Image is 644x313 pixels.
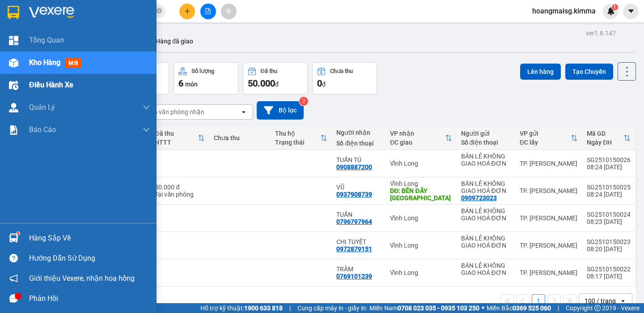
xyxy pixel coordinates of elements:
[9,254,18,262] span: question-circle
[612,4,618,10] sup: 1
[322,81,326,88] span: đ
[299,97,308,106] sup: 2
[8,9,21,18] span: Gửi:
[200,4,216,19] button: file-add
[607,7,615,15] img: icon-new-feature
[29,232,150,245] div: Hàng sắp về
[317,78,322,89] span: 0
[312,62,377,94] button: Chưa thu0đ
[9,81,18,90] img: warehouse-icon
[85,8,148,29] div: Vĩnh Long
[336,211,381,218] div: TUẤN
[390,214,452,222] div: Vĩnh Long
[214,134,266,141] div: Chưa thu
[330,68,353,74] div: Chưa thu
[461,207,511,222] div: BÁN LẺ KHÔNG GIAO HOÁ ĐƠN
[143,107,204,116] div: Chọn văn phòng nhận
[9,125,18,135] img: solution-icon
[613,4,616,10] span: 1
[336,129,381,136] div: Người nhận
[65,58,81,68] span: mới
[297,303,367,313] span: Cung cấp máy in - giấy in:
[85,9,107,18] span: Nhận:
[174,62,238,94] button: Số lượng6món
[205,8,211,14] span: file-add
[243,62,308,94] button: Đã thu50.000đ
[244,304,283,312] strong: 1900 633 818
[248,78,275,89] span: 50.000
[17,232,20,235] sup: 1
[221,4,237,19] button: aim
[594,305,601,311] span: copyright
[336,266,381,273] div: TRÂM
[9,233,18,243] img: warehouse-icon
[178,78,183,89] span: 6
[155,130,197,137] div: Đã thu
[289,303,291,313] span: |
[587,266,631,273] div: SG2510150022
[150,126,209,150] th: Toggle SortBy
[461,180,511,194] div: BÁN LẺ KHÔNG GIAO HOÁ ĐƠN
[85,29,148,40] div: HUYỀN TRẠM
[29,252,150,265] div: Hướng dẫn sử dụng
[587,218,631,225] div: 08:23 [DATE]
[9,103,18,112] img: warehouse-icon
[587,156,631,163] div: SG2510150026
[271,126,332,150] th: Toggle SortBy
[155,139,197,146] div: HTTT
[587,245,631,253] div: 08:20 [DATE]
[587,184,631,191] div: SG2510150025
[275,139,320,146] div: Trạng thái
[261,68,277,74] div: Đã thu
[155,191,204,198] div: Tại văn phòng
[369,303,479,313] span: Miền Nam
[143,126,150,133] span: down
[29,58,60,67] span: Kho hàng
[390,139,445,146] div: ĐC giao
[390,130,445,137] div: VP nhận
[619,297,627,304] svg: open
[520,269,578,276] div: TP. [PERSON_NAME]
[513,304,551,312] strong: 0369 525 060
[85,40,148,52] div: 0000000000
[9,294,18,303] span: message
[565,64,613,80] button: Tạo Chuyến
[275,130,320,137] div: Thu hộ
[240,108,247,116] svg: open
[461,235,511,249] div: BÁN LẺ KHÔNG GIAO HOÁ ĐƠN
[461,194,497,202] div: 0909723023
[143,104,150,111] span: down
[336,218,372,225] div: 0796797964
[558,303,559,313] span: |
[520,139,571,146] div: ĐC lấy
[336,245,372,253] div: 0972879151
[29,292,150,305] div: Phản hồi
[29,102,55,113] span: Quản Lý
[398,304,479,312] strong: 0708 023 035 - 0935 103 250
[587,238,631,245] div: SG2510150023
[200,303,283,313] span: Hỗ trợ kỹ thuật:
[461,130,511,137] div: Người gửi
[84,58,117,67] span: Chưa thu
[585,296,616,305] div: 100 / trang
[179,4,195,19] button: plus
[586,28,616,38] div: ver 1.8.147
[587,191,631,198] div: 08:24 [DATE]
[520,242,578,249] div: TP. [PERSON_NAME]
[587,273,631,280] div: 08:17 [DATE]
[185,81,198,88] span: món
[29,34,64,46] span: Tổng Quan
[587,130,623,137] div: Mã GD
[9,58,18,68] img: warehouse-icon
[8,6,19,19] img: logo-vxr
[148,30,200,52] button: Hàng đã giao
[461,262,511,276] div: BÁN LẺ KHÔNG GIAO HOÁ ĐƠN
[520,130,571,137] div: VP gửi
[336,156,381,163] div: TUẤN TÚ
[336,163,372,171] div: 0908887200
[390,187,452,202] div: DĐ: BÊN ĐÂY CẦU MỸ ĐỨC TÂY
[520,187,578,194] div: TP. [PERSON_NAME]
[29,124,56,135] span: Báo cáo
[461,153,511,167] div: BÁN LẺ KHÔNG GIAO HOÁ ĐƠN
[29,273,135,284] span: Giới thiệu Vexere, nhận hoa hồng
